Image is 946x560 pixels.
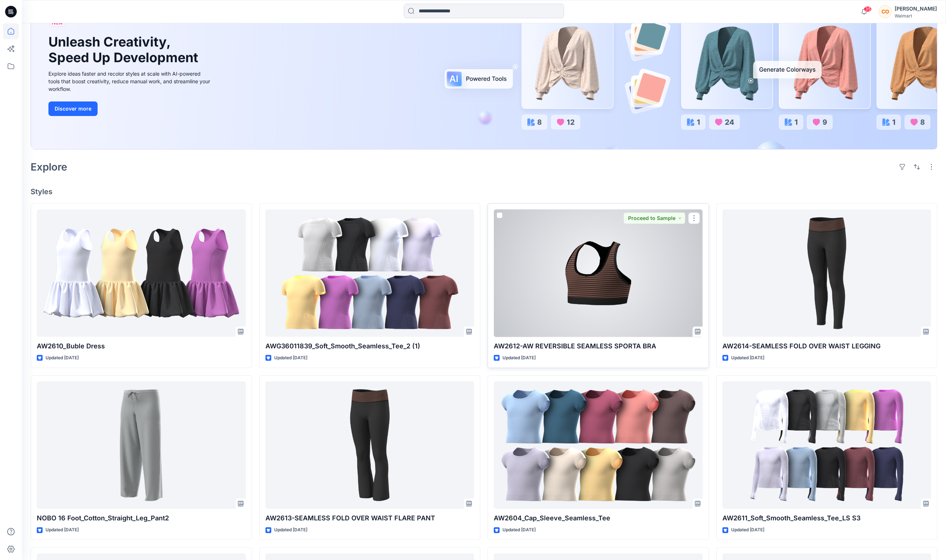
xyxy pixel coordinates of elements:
[879,5,892,18] div: CO
[494,513,703,523] p: AW2604_Cap_Sleeve_Seamless_Tee
[31,187,937,196] h4: Styles
[46,354,79,362] p: Updated [DATE]
[48,101,98,116] button: Discover more
[502,526,536,534] p: Updated [DATE]
[265,341,474,351] p: AWG36011839_Soft_Smooth_Seamless_Tee_2 (1)
[37,341,246,351] p: AW2610_Buble Dress
[722,513,931,523] p: AW2611_Soft_Smooth_Seamless_Tee_LS S3
[864,6,872,12] span: 35
[48,34,201,65] h1: Unleash Creativity, Speed Up Development
[265,381,474,509] a: AW2613-SEAMLESS FOLD OVER WAIST FLARE PANT
[37,381,246,509] a: NOBO 16 Foot_Cotton_Straight_Leg_Pant2
[502,354,536,362] p: Updated [DATE]
[731,354,764,362] p: Updated [DATE]
[37,513,246,523] p: NOBO 16 Foot_Cotton_Straight_Leg_Pant2
[31,161,67,173] h2: Explore
[895,13,937,19] div: Walmart
[46,526,79,534] p: Updated [DATE]
[722,209,931,337] a: AW2614-SEAMLESS FOLD OVER WAIST LEGGING
[265,209,474,337] a: AWG36011839_Soft_Smooth_Seamless_Tee_2 (1)
[494,341,703,351] p: AW2612-AW REVERSIBLE SEAMLESS SPORTA BRA
[48,101,212,116] a: Discover more
[48,70,212,93] div: Explore ideas faster and recolor styles at scale with AI-powered tools that boost creativity, red...
[722,381,931,509] a: AW2611_Soft_Smooth_Seamless_Tee_LS S3
[274,354,307,362] p: Updated [DATE]
[494,209,703,337] a: AW2612-AW REVERSIBLE SEAMLESS SPORTA BRA
[37,209,246,337] a: AW2610_Buble Dress
[722,341,931,351] p: AW2614-SEAMLESS FOLD OVER WAIST LEGGING
[895,4,937,13] div: [PERSON_NAME]
[274,526,307,534] p: Updated [DATE]
[494,381,703,509] a: AW2604_Cap_Sleeve_Seamless_Tee
[265,513,474,523] p: AW2613-SEAMLESS FOLD OVER WAIST FLARE PANT
[731,526,764,534] p: Updated [DATE]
